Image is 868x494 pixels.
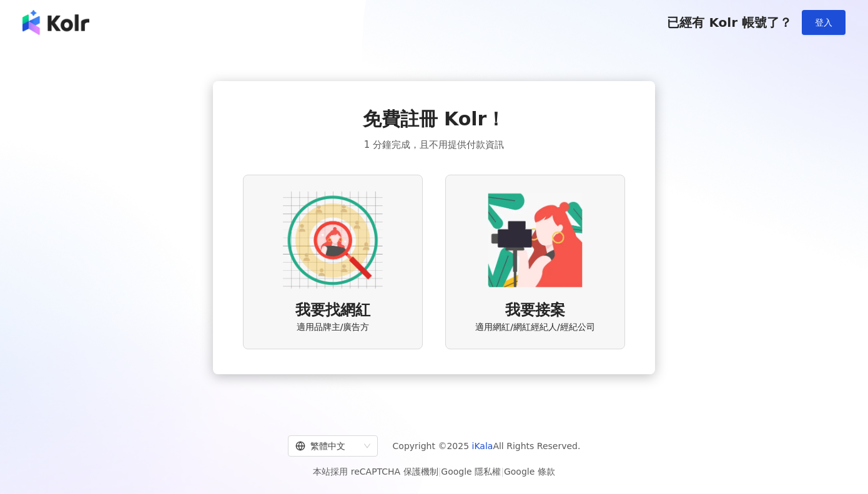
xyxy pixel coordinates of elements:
span: 適用品牌主/廣告方 [297,321,370,334]
span: 我要接案 [505,300,565,321]
button: 登入 [802,10,846,35]
span: 本站採用 reCAPTCHA 保護機制 [313,464,555,479]
span: 登入 [815,17,832,27]
span: | [501,467,504,477]
a: Google 條款 [504,467,555,477]
span: 1 分鐘完成，且不用提供付款資訊 [364,137,504,152]
div: 繁體中文 [295,436,359,456]
span: | [438,467,441,477]
span: 已經有 Kolr 帳號了？ [667,15,792,30]
img: AD identity option [283,190,383,290]
img: KOL identity option [485,190,585,290]
a: Google 隱私權 [441,467,501,477]
span: 我要找網紅 [295,300,370,321]
span: 免費註冊 Kolr！ [363,106,506,132]
span: Copyright © 2025 All Rights Reserved. [393,438,581,453]
span: 適用網紅/網紅經紀人/經紀公司 [475,321,594,334]
img: logo [22,10,89,35]
a: iKala [472,441,493,451]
